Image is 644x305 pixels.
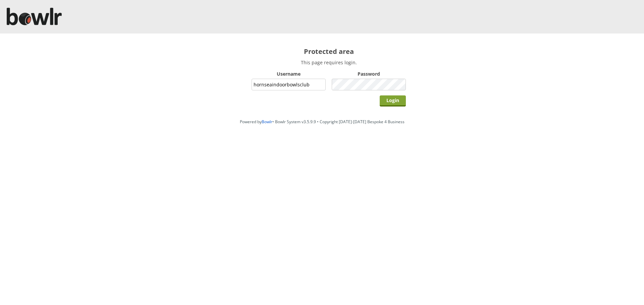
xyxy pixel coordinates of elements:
[262,119,272,125] a: Bowlr
[380,95,406,106] input: Login
[252,59,406,66] p: This page requires login.
[252,71,326,77] label: Username
[240,119,405,125] span: Powered by • Bowlr System v3.5.9.9 • Copyright [DATE]-[DATE] Bespoke 4 Business
[332,71,406,77] label: Password
[252,47,406,56] h2: Protected area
